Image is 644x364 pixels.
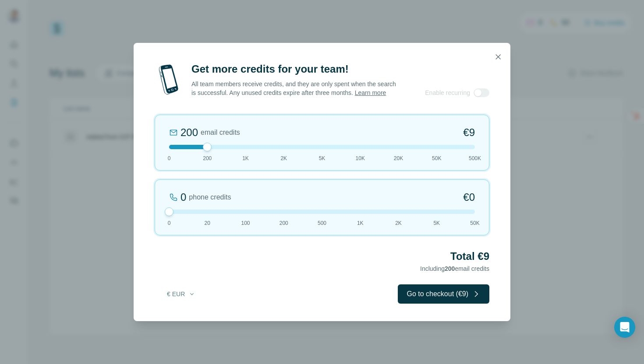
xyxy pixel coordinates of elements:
[357,219,364,227] span: 1K
[463,126,475,140] span: €9
[168,154,171,162] span: 0
[168,219,171,227] span: 0
[398,284,489,304] button: Go to checkout (€9)
[463,190,475,204] span: €0
[180,190,186,204] div: 0
[425,88,470,97] span: Enable recurring
[161,286,202,302] button: € EUR
[356,154,365,162] span: 10K
[395,219,402,227] span: 2K
[155,249,489,263] h2: Total €9
[319,154,326,162] span: 5K
[241,219,250,227] span: 100
[280,219,288,227] span: 200
[203,154,212,162] span: 200
[469,154,481,162] span: 500K
[189,192,231,203] span: phone credits
[280,154,287,162] span: 2K
[191,80,397,97] p: All team members receive credits, and they are only spent when the search is successful. Any unus...
[205,219,210,227] span: 20
[420,265,489,272] span: Including email credits
[394,154,403,162] span: 20K
[470,219,479,227] span: 50K
[614,317,635,338] div: Open Intercom Messenger
[180,126,198,140] div: 200
[445,265,455,272] span: 200
[318,219,326,227] span: 500
[433,219,440,227] span: 5K
[242,154,249,162] span: 1K
[355,89,386,96] a: Learn more
[155,62,183,97] img: mobile-phone
[432,154,441,162] span: 50K
[201,127,240,138] span: email credits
